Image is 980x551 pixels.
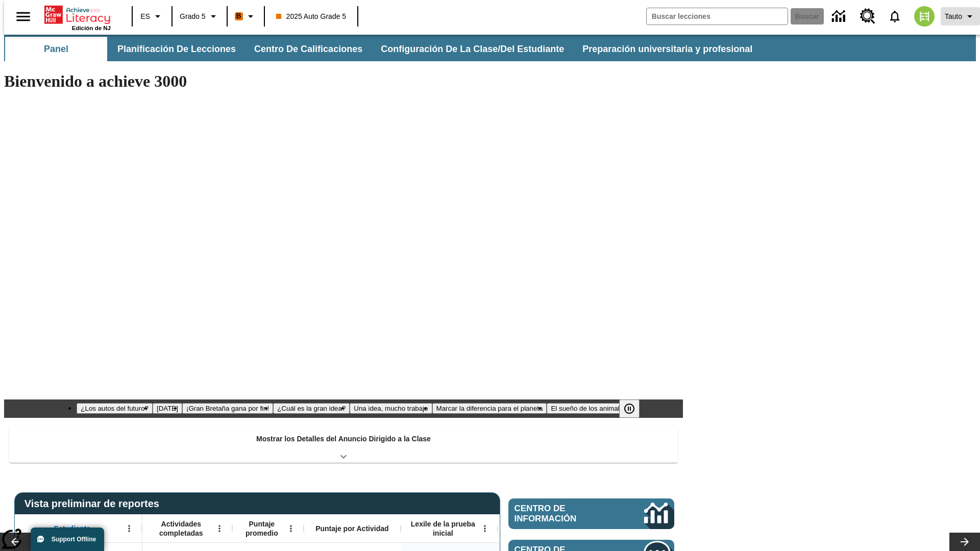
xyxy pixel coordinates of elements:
button: Diapositiva 7 El sueño de los animales [547,403,630,414]
span: Estudiante [54,524,91,533]
button: Centro de calificaciones [246,37,371,61]
img: avatar image [914,6,935,27]
button: Pausar [619,399,640,418]
button: Carrusel de lecciones, seguir [949,533,980,551]
button: Abrir menú [121,521,137,536]
a: Centro de recursos, Se abrirá en una pestaña nueva. [854,3,881,30]
button: Diapositiva 2 Día del Trabajo [153,403,182,414]
span: Edición de NJ [72,25,111,31]
button: Diapositiva 6 Marcar la diferencia para el planeta [432,403,547,414]
span: Puntaje por Actividad [315,524,388,533]
button: Planificación de lecciones [109,37,244,61]
span: Centro de información [514,504,610,524]
a: Centro de información [508,498,674,529]
a: Centro de información [826,3,854,31]
button: Diapositiva 5 Una idea, mucho trabajo [350,403,432,414]
button: Grado: Grado 5, Elige un grado [176,7,224,26]
button: Abrir menú [212,521,227,536]
div: Mostrar los Detalles del Anuncio Dirigido a la Clase [9,428,678,463]
a: Portada [44,5,111,25]
button: Abrir menú [477,521,493,536]
a: Notificaciones [881,3,908,30]
span: Vista preliminar de reportes [24,498,164,510]
input: Buscar campo [647,8,788,24]
button: Lenguaje: ES, Selecciona un idioma [136,7,168,26]
div: Subbarra de navegación [4,37,762,61]
p: Mostrar los Detalles del Anuncio Dirigido a la Clase [256,434,431,444]
div: Subbarra de navegación [4,35,976,61]
span: Grado 5 [180,11,206,22]
span: Lexile de la prueba inicial [406,519,480,538]
button: Diapositiva 4 ¿Cuál es la gran idea? [273,403,350,414]
span: B [236,10,241,22]
button: Boost El color de la clase es anaranjado. Cambiar el color de la clase. [231,7,261,26]
button: Support Offline [31,528,104,551]
button: Abrir el menú lateral [8,2,38,32]
button: Abrir menú [283,521,299,536]
button: Diapositiva 1 ¿Los autos del futuro? [77,403,153,414]
span: 2025 Auto Grade 5 [276,11,347,22]
button: Diapositiva 3 ¡Gran Bretaña gana por fin! [182,403,273,414]
div: Portada [44,4,111,31]
button: Configuración de la clase/del estudiante [373,37,572,61]
h1: Bienvenido a achieve 3000 [4,72,683,91]
button: Perfil/Configuración [941,7,980,26]
button: Preparación universitaria y profesional [574,37,761,61]
span: Tauto [945,11,962,22]
span: Puntaje promedio [237,519,286,538]
div: Pausar [619,399,650,418]
button: Panel [5,37,107,61]
span: ES [140,11,150,22]
span: Support Offline [52,536,96,543]
button: Escoja un nuevo avatar [908,3,941,30]
span: Actividades completadas [148,519,215,538]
